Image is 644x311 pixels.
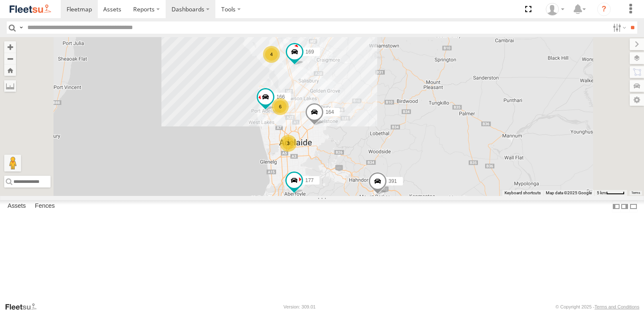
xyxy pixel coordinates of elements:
span: 169 [306,48,314,54]
span: 164 [325,109,334,115]
span: 177 [305,177,314,183]
button: Keyboard shortcuts [504,190,541,196]
button: Zoom in [4,41,16,53]
a: Terms (opens in new tab) [631,191,640,194]
div: Arb Quin [543,3,567,16]
label: Assets [3,201,30,212]
span: 166 [276,94,285,100]
a: Visit our Website [5,303,43,311]
div: © Copyright 2025 - [555,304,639,309]
span: Map data ©2025 Google [546,190,592,195]
label: Hide Summary Table [629,200,638,212]
button: Drag Pegman onto the map to open Street View [4,155,21,172]
span: 5 km [597,190,606,195]
a: Terms and Conditions [595,304,639,309]
button: Map Scale: 5 km per 40 pixels [594,190,627,196]
label: Search Query [18,21,24,34]
button: Zoom out [4,53,16,64]
label: Dock Summary Table to the Right [620,200,629,212]
img: fleetsu-logo-horizontal.svg [8,3,52,15]
div: Version: 309.01 [284,304,316,309]
button: Zoom Home [4,64,16,76]
div: 6 [272,98,289,115]
i: ? [597,3,611,16]
label: Dock Summary Table to the Left [612,200,620,212]
div: 3 [280,135,297,152]
span: 391 [389,178,397,184]
label: Fences [31,201,59,212]
label: Search Filter Options [609,21,628,34]
div: 4 [263,46,280,63]
label: Measure [4,80,16,92]
label: Map Settings [630,94,644,106]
